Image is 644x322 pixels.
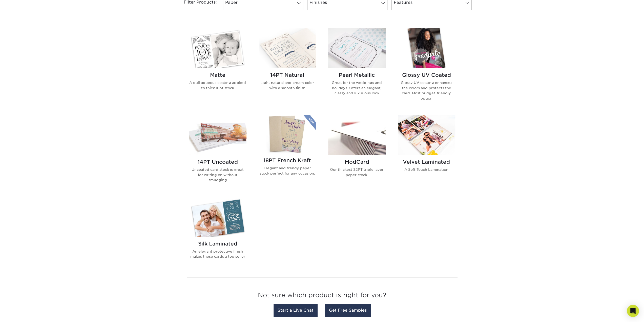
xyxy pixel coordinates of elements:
[189,159,246,165] h2: 14PT Uncoated
[189,249,246,259] p: An elegant protective finish makes these cards a top seller
[398,115,455,155] img: Velvet Laminated Invitations and Announcements
[328,28,386,109] a: Pearl Metallic Invitations and Announcements Pearl Metallic Great for the weddings and holidays. ...
[398,167,455,172] p: A Soft Touch Lamination
[259,80,316,90] p: Light natural and cream color with a smooth finish
[398,80,455,101] p: Glossy UV coating enhances the colors and protects the card. Most budget-friendly option
[259,28,316,109] a: 14PT Natural Invitations and Announcements 14PT Natural Light natural and cream color with a smoo...
[398,28,455,68] img: Glossy UV Coated Invitations and Announcements
[328,72,386,78] h2: Pearl Metallic
[328,115,386,191] a: ModCard Invitations and Announcements ModCard Our thickest 32PT triple layer paper stock.
[259,115,316,153] img: 18PT French Kraft Invitations and Announcements
[259,165,316,176] p: Elegant and trendy paper stock perfect for any occasion.
[274,304,318,317] a: Start a Live Chat
[328,28,386,68] img: Pearl Metallic Invitations and Announcements
[189,115,246,191] a: 14PT Uncoated Invitations and Announcements 14PT Uncoated Uncoated card stock is great for writin...
[189,197,246,267] a: Silk Laminated Invitations and Announcements Silk Laminated An elegant protective finish makes th...
[259,157,316,163] h2: 18PT French Kraft
[259,28,316,68] img: 14PT Natural Invitations and Announcements
[259,72,316,78] h2: 14PT Natural
[189,80,246,90] p: A dull aqueous coating applied to thick 16pt stock
[1,307,43,320] iframe: Google Customer Reviews
[189,167,246,182] p: Uncoated card stock is great for writing on without smudging
[398,115,455,191] a: Velvet Laminated Invitations and Announcements Velvet Laminated A Soft Touch Lamination
[187,288,458,305] h3: Not sure which product is right for you?
[328,167,386,177] p: Our thickest 32PT triple layer paper stock.
[189,197,246,236] img: Silk Laminated Invitations and Announcements
[189,28,246,68] img: Matte Invitations and Announcements
[325,304,371,317] a: Get Free Samples
[189,72,246,78] h2: Matte
[303,115,316,130] img: New Product
[398,72,455,78] h2: Glossy UV Coated
[328,159,386,165] h2: ModCard
[398,28,455,109] a: Glossy UV Coated Invitations and Announcements Glossy UV Coated Glossy UV coating enhances the co...
[189,28,246,109] a: Matte Invitations and Announcements Matte A dull aqueous coating applied to thick 16pt stock
[328,80,386,96] p: Great for the weddings and holidays. Offers an elegant, classy and luxurious look
[189,115,246,155] img: 14PT Uncoated Invitations and Announcements
[189,241,246,247] h2: Silk Laminated
[398,159,455,165] h2: Velvet Laminated
[627,305,639,317] div: Open Intercom Messenger
[259,115,316,191] a: 18PT French Kraft Invitations and Announcements 18PT French Kraft Elegant and trendy paper stock ...
[328,115,386,155] img: ModCard Invitations and Announcements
